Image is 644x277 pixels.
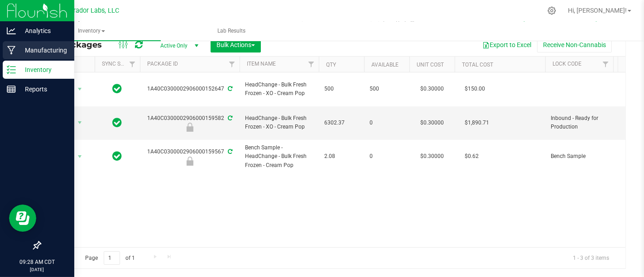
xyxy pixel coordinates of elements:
[225,57,240,72] a: Filter
[211,37,261,53] button: Bulk Actions
[537,37,612,53] button: Receive Non-Cannabis
[226,115,232,121] span: Sync from Compliance System
[245,114,313,131] span: HeadChange - Bulk Fresh Frozen - XO - Cream Pop
[324,152,359,161] span: 2.08
[125,57,140,72] a: Filter
[16,25,70,36] p: Analytics
[417,62,444,68] a: Unit Cost
[9,205,36,232] iframe: Resource center
[226,148,232,155] span: Sync from Compliance System
[139,85,241,93] div: 1A40C0300002906000152647
[553,61,582,67] a: Lock Code
[77,251,143,265] span: Page of 1
[139,114,241,132] div: 1A40C0300002906000159582
[409,140,455,173] td: $0.30000
[4,266,70,273] p: [DATE]
[113,116,122,129] span: In Sync
[546,6,557,15] div: Manage settings
[245,81,313,98] span: HeadChange - Bulk Fresh Frozen - XO - Cream Pop
[476,37,537,53] button: Export to Excel
[7,85,16,94] inline-svg: Reports
[551,114,608,131] span: Inbound - Ready for Production
[113,82,122,95] span: In Sync
[409,72,455,106] td: $0.30000
[74,150,86,163] span: select
[551,152,608,161] span: Bench Sample
[139,123,241,132] div: Inbound - Ready for Production
[16,64,70,75] p: Inventory
[370,85,404,93] span: 500
[7,26,16,35] inline-svg: Analytics
[22,22,161,41] a: Inventory
[324,119,359,127] span: 6302.37
[409,106,455,140] td: $0.30000
[147,61,178,67] a: Package ID
[139,148,241,165] div: 1A40C0300002906000159567
[247,61,276,67] a: Item Name
[566,251,616,265] span: 1 - 3 of 3 items
[162,22,301,41] a: Lab Results
[245,143,313,170] span: Bench Sample - HeadChange - Bulk Fresh Frozen - Cream Pop
[74,83,86,96] span: select
[371,62,399,68] a: Available
[102,61,137,67] a: Sync Status
[568,7,627,14] span: Hi, [PERSON_NAME]!
[74,116,86,129] span: select
[304,57,319,72] a: Filter
[205,27,258,35] span: Lab Results
[460,116,494,129] span: $1,890.71
[598,57,613,72] a: Filter
[216,41,255,48] span: Bulk Actions
[226,86,232,92] span: Sync from Compliance System
[326,62,336,68] a: Qty
[47,40,111,50] span: All Packages
[370,152,404,161] span: 0
[7,65,16,74] inline-svg: Inventory
[104,251,120,265] input: 1
[460,150,483,163] span: $0.62
[66,7,119,14] span: Curador Labs, LLC
[7,46,16,55] inline-svg: Manufacturing
[16,84,70,95] p: Reports
[324,85,359,93] span: 500
[139,157,241,166] div: Bench Sample
[4,258,70,266] p: 09:28 AM CDT
[460,82,490,96] span: $150.00
[462,62,493,68] a: Total Cost
[113,150,122,162] span: In Sync
[370,119,404,127] span: 0
[16,45,70,56] p: Manufacturing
